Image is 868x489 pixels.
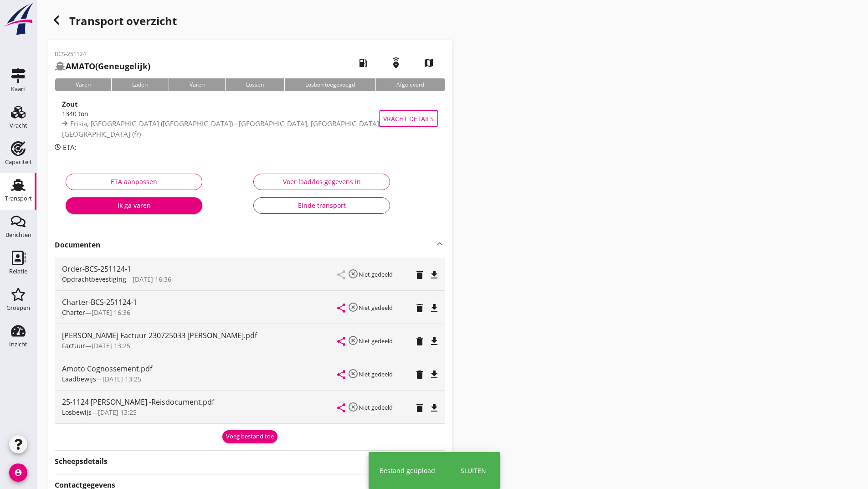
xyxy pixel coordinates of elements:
[133,275,171,283] span: [DATE] 16:36
[11,86,26,92] div: Kaart
[62,408,92,417] span: Losbewijs
[226,432,274,441] div: Voeg bestand toe
[348,335,359,346] i: highlight_off
[375,78,445,91] div: Afgeleverd
[62,375,96,383] span: Laadbewijs
[6,305,30,311] div: Groepen
[416,50,442,76] i: map
[461,466,486,475] div: Sluiten
[62,396,338,407] div: 25-1124 [PERSON_NAME] -Reisdocument.pdf
[9,463,27,482] i: account_circle
[62,374,338,384] div: —
[62,275,126,283] span: Opdrachtbevestiging
[253,174,390,190] button: Voer laad/los gegevens in
[47,11,452,40] h1: Transport overzicht
[359,337,393,345] small: Niet gedeeld
[62,308,338,317] div: —
[429,303,440,314] i: file_download
[73,201,195,210] div: Ik ga varen
[414,402,425,413] i: delete
[434,238,445,249] i: keyboard_arrow_up
[379,110,438,127] button: Vracht details
[55,50,150,58] p: BCS-251124
[383,114,434,124] span: Vracht details
[66,174,202,190] button: ETA aanpassen
[359,370,393,378] small: Niet gedeeld
[5,196,32,201] div: Transport
[103,375,141,383] span: [DATE] 13:25
[5,159,32,165] div: Capaciteit
[225,78,284,91] div: Lossen
[414,303,425,314] i: delete
[62,308,85,317] span: Charter
[336,336,347,347] i: share
[284,78,375,91] div: Losbon toegevoegd
[62,297,338,308] div: Charter-BCS-251124-1
[9,341,27,347] div: Inzicht
[383,50,409,76] i: emergency_share
[261,177,382,186] div: Voer laad/los gegevens in
[55,456,108,467] strong: Scheepsdetails
[380,466,435,475] div: Bestand geüpload
[98,408,137,417] span: [DATE] 13:25
[429,369,440,380] i: file_download
[63,143,77,152] span: ETA:
[73,177,195,186] div: ETA aanpassen
[429,336,440,347] i: file_download
[261,201,382,210] div: Einde transport
[9,268,27,274] div: Relatie
[55,60,150,72] h2: (Geneugelijk)
[55,98,445,139] a: Zout1340 tonFrisia, [GEOGRAPHIC_DATA] ([GEOGRAPHIC_DATA]) - [GEOGRAPHIC_DATA], [GEOGRAPHIC_DATA],...
[348,302,359,313] i: highlight_off
[359,270,393,278] small: Niet gedeeld
[62,407,338,417] div: —
[336,402,347,413] i: share
[414,369,425,380] i: delete
[62,99,78,108] strong: Zout
[62,274,338,284] div: —
[348,268,359,279] i: highlight_off
[348,368,359,379] i: highlight_off
[5,232,31,238] div: Berichten
[66,61,95,72] strong: AMATO
[111,78,168,91] div: Laden
[429,402,440,413] i: file_download
[169,78,225,91] div: Varen
[348,401,359,412] i: highlight_off
[10,123,27,129] div: Vracht
[414,336,425,347] i: delete
[414,269,425,280] i: delete
[458,463,489,478] button: Sluiten
[92,308,130,317] span: [DATE] 16:36
[62,341,85,350] span: Factuur
[62,109,390,118] div: 1340 ton
[92,341,130,350] span: [DATE] 13:25
[55,78,111,91] div: Varen
[2,2,35,36] img: logo-small.a267ee39.svg
[62,363,338,374] div: Amoto Cognossement.pdf
[66,197,202,214] button: Ik ga varen
[62,341,338,350] div: —
[350,50,376,76] i: local_gas_station
[359,304,393,312] small: Niet gedeeld
[55,240,434,250] strong: Documenten
[62,330,338,341] div: [PERSON_NAME] Factuur 230725033 [PERSON_NAME].pdf
[336,303,347,314] i: share
[222,430,277,443] button: Voeg bestand toe
[253,197,390,214] button: Einde transport
[62,263,338,274] div: Order-BCS-251124-1
[359,403,393,412] small: Niet gedeeld
[336,369,347,380] i: share
[429,269,440,280] i: file_download
[62,119,381,139] span: Frisia, [GEOGRAPHIC_DATA] ([GEOGRAPHIC_DATA]) - [GEOGRAPHIC_DATA], [GEOGRAPHIC_DATA], [GEOGRAPHIC...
